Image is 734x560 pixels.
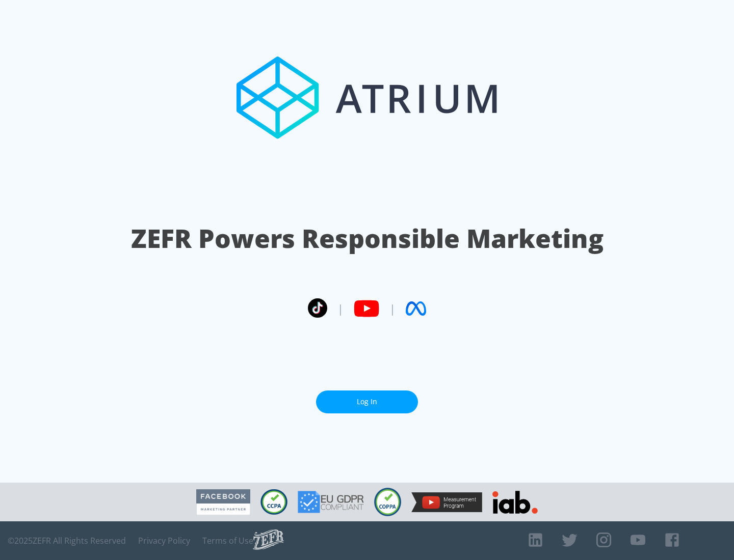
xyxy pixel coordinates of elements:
img: Facebook Marketing Partner [196,489,250,515]
img: YouTube Measurement Program [411,492,482,512]
a: Terms of Use [202,536,253,546]
img: GDPR Compliant [298,491,364,513]
a: Privacy Policy [138,536,190,546]
img: COPPA Compliant [374,488,401,516]
span: | [389,301,396,316]
img: IAB [492,491,538,514]
span: | [337,301,344,316]
h1: ZEFR Powers Responsible Marketing [131,221,604,256]
img: CCPA Compliant [260,489,287,515]
span: © 2025 ZEFR All Rights Reserved [8,536,126,546]
a: Log In [316,390,418,413]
